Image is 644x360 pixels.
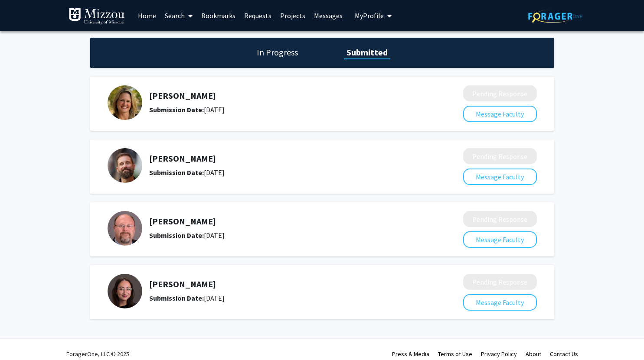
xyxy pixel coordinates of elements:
[149,230,417,240] div: [DATE]
[463,231,537,248] button: Message Faculty
[134,0,160,31] a: Home
[149,104,417,115] div: [DATE]
[197,0,240,31] a: Bookmarks
[149,153,417,164] h5: [PERSON_NAME]
[463,148,537,164] button: Pending Response
[463,106,537,122] button: Message Faculty
[344,46,390,58] h1: Submitted
[463,110,537,118] a: Message Faculty
[149,168,204,177] b: Submission Date:
[108,85,142,120] img: Profile Picture
[463,235,537,244] a: Message Faculty
[463,172,537,181] a: Message Faculty
[463,169,537,185] button: Message Faculty
[149,231,204,240] b: Submission Date:
[149,293,417,303] div: [DATE]
[463,85,537,101] button: Pending Response
[392,350,429,358] a: Press & Media
[463,294,537,311] button: Message Faculty
[463,274,537,290] button: Pending Response
[254,46,301,58] h1: In Progress
[108,274,142,308] img: Profile Picture
[69,8,125,25] img: University of Missouri Logo
[149,216,417,227] h5: [PERSON_NAME]
[481,350,517,358] a: Privacy Policy
[149,167,417,178] div: [DATE]
[149,279,417,289] h5: [PERSON_NAME]
[463,211,537,227] button: Pending Response
[7,321,37,354] iframe: Chat
[355,11,384,20] span: My Profile
[149,91,417,101] h5: [PERSON_NAME]
[276,0,310,31] a: Projects
[310,0,347,31] a: Messages
[526,350,541,358] a: About
[149,294,204,302] b: Submission Date:
[108,211,142,246] img: Profile Picture
[108,148,142,183] img: Profile Picture
[528,10,582,23] img: ForagerOne Logo
[550,350,578,358] a: Contact Us
[438,350,472,358] a: Terms of Use
[463,298,537,307] a: Message Faculty
[240,0,276,31] a: Requests
[149,105,204,114] b: Submission Date:
[160,0,197,31] a: Search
